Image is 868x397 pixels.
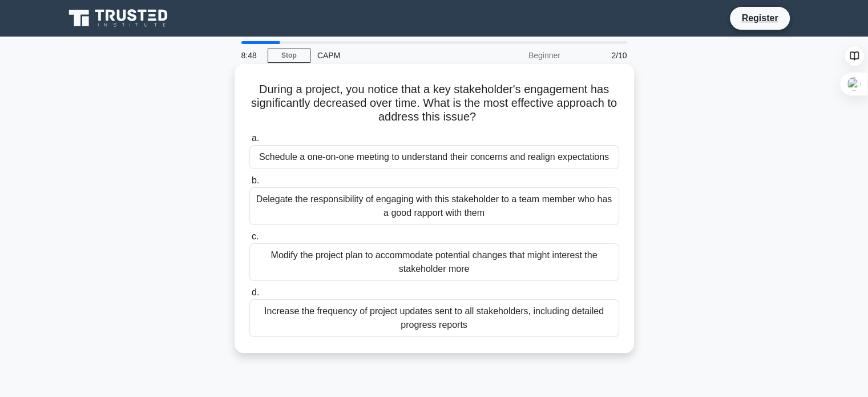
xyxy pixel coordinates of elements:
[249,187,619,225] div: Delegate the responsibility of engaging with this stakeholder to a team member who has a good rap...
[252,287,259,297] span: d.
[235,44,268,67] div: 8:48
[248,82,620,125] h5: During a project, you notice that a key stakeholder's engagement has significantly decreased over...
[252,231,259,241] span: c.
[252,133,259,143] span: a.
[268,49,310,63] a: Stop
[567,44,634,67] div: 2/10
[310,44,467,67] div: CAPM
[249,299,619,337] div: Increase the frequency of project updates sent to all stakeholders, including detailed progress r...
[734,11,785,25] a: Register
[249,145,619,169] div: Schedule a one-on-one meeting to understand their concerns and realign expectations
[252,175,259,185] span: b.
[249,243,619,281] div: Modify the project plan to accommodate potential changes that might interest the stakeholder more
[467,44,567,67] div: Beginner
